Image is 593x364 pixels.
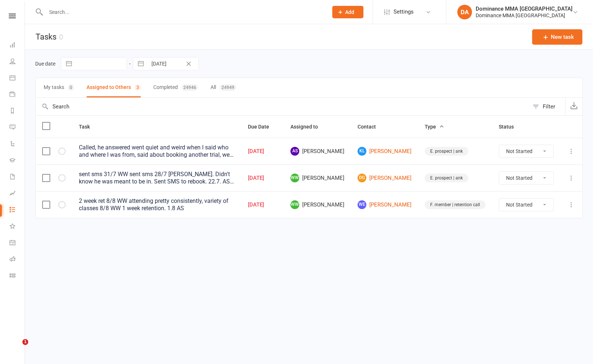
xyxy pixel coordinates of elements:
a: Roll call kiosk mode [10,252,25,268]
a: General attendance kiosk mode [10,235,25,252]
div: DA [457,5,472,19]
div: F. member | retention call [425,200,486,209]
button: Status [499,122,522,131]
h1: Tasks [25,24,63,49]
span: Type [425,124,444,130]
button: Task [79,122,98,131]
iframe: Intercom live chat [7,339,25,357]
span: Settings [393,4,414,20]
button: All24949 [211,78,236,97]
a: Class kiosk mode [10,268,25,285]
span: AS [290,147,299,156]
a: People [10,54,25,70]
a: Calendar [10,70,25,87]
input: Search [36,98,529,115]
a: Assessments [10,186,25,202]
button: Completed24946 [153,78,198,97]
div: 24949 [220,84,236,91]
div: 2 week ret 8/8 WW attending pretty consistently, variety of classes 8/8 WW 1 week retention. 1.8 AS [79,197,235,212]
div: Filter [543,102,555,111]
button: Clear Date [182,59,195,68]
span: [PERSON_NAME] [290,200,344,209]
a: Reports [10,103,25,120]
button: Assigned to [290,122,326,131]
span: 1 [22,339,28,345]
span: WE [358,200,366,209]
div: [DATE] [248,148,277,155]
div: Dominance MMA [GEOGRAPHIC_DATA] [476,5,572,12]
div: Called, he answered went quiet and weird when I said who and where I was from, said about booking... [79,144,235,159]
div: 0 [68,84,74,91]
span: Task [79,124,98,130]
a: Dashboard [10,37,25,54]
span: Contact [358,124,384,130]
button: Add [332,6,363,18]
div: E. prospect | ank [425,147,468,156]
input: Search... [44,7,323,17]
button: My tasks0 [44,78,74,97]
button: Due Date [248,122,277,131]
button: Filter [529,98,565,115]
button: New task [532,29,582,45]
div: 24946 [182,84,198,91]
div: [DATE] [248,175,277,181]
span: [PERSON_NAME] [290,147,344,156]
button: Contact [358,122,384,131]
button: Assigned to Others3 [87,78,141,97]
div: E. prospect | ank [425,174,468,182]
a: DG[PERSON_NAME] [358,174,411,182]
a: Payments [10,87,25,103]
span: DG [358,174,366,182]
button: Type [425,122,444,131]
a: What's New [10,219,25,235]
label: Due date [35,61,55,67]
div: 3 [135,84,141,91]
span: WW [290,174,299,182]
span: Due Date [248,124,277,130]
a: KL[PERSON_NAME] [358,147,411,156]
div: [DATE] [248,202,277,208]
div: Dominance MMA [GEOGRAPHIC_DATA] [476,12,572,19]
span: KL [358,147,366,156]
span: WW [290,200,299,209]
span: Assigned to [290,124,326,130]
span: Status [499,124,522,130]
span: Add [345,9,354,15]
a: WE[PERSON_NAME] [358,200,411,209]
div: 0 [59,33,63,41]
div: sent sms 31/7 WW sent sms 28/7 [PERSON_NAME]. Didn't know he was meant to be in. Sent SMS to rebo... [79,171,235,185]
span: [PERSON_NAME] [290,174,344,182]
